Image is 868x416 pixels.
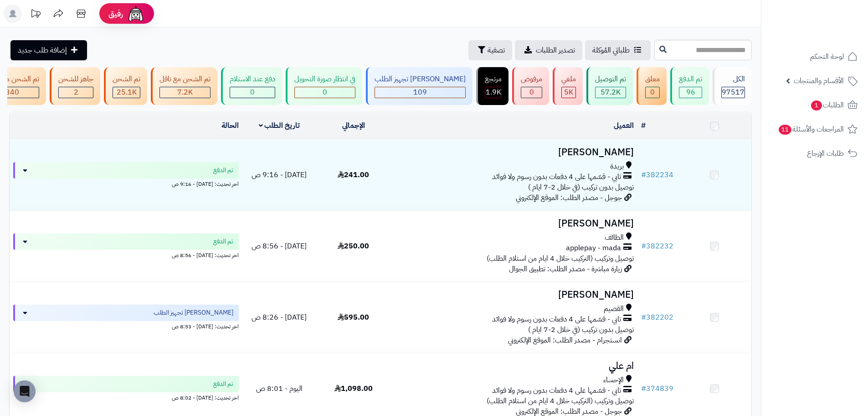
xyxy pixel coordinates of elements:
a: الحالة [221,120,239,131]
div: تم الشحن [113,74,140,84]
div: الكل [721,74,745,84]
a: في انتظار صورة التحويل 0 [284,67,364,105]
span: الأقسام والمنتجات [794,74,844,87]
a: مرفوض 0 [510,67,551,105]
span: [DATE] - 8:56 ص [252,241,307,252]
div: 0 [230,87,275,98]
a: [PERSON_NAME] تجهيز الطلب 109 [364,67,474,105]
span: توصيل بدون تركيب (في خلال 2-7 ايام ) [528,324,634,335]
span: القصيم [604,304,624,314]
span: انستجرام - مصدر الطلب: الموقع الإلكتروني [508,335,622,346]
a: الطلبات1 [767,94,863,116]
a: العميل [614,120,634,131]
div: اخر تحديث: [DATE] - 8:53 ص [13,321,239,331]
span: 96 [686,87,695,98]
span: تصدير الطلبات [536,45,575,56]
div: 0 [295,87,355,98]
h3: [PERSON_NAME] [394,218,634,229]
a: الكل97517 [711,67,754,105]
div: 96 [679,87,702,98]
button: تصفية [468,40,512,60]
a: جاهز للشحن 2 [48,67,102,105]
span: طلباتي المُوكلة [592,45,630,56]
span: تم الدفع [213,237,233,246]
a: # [641,120,646,131]
span: 2 [74,87,78,98]
span: تصفية [488,45,505,56]
a: معلق 0 [635,67,668,105]
span: # [641,169,646,180]
span: [DATE] - 8:26 ص [252,312,307,323]
div: تم الشحن مع ناقل [159,74,211,84]
div: دفع عند الاستلام [230,74,275,84]
div: في انتظار صورة التحويل [294,74,355,84]
span: [PERSON_NAME] تجهيز الطلب [154,308,233,317]
div: Open Intercom Messenger [14,380,36,402]
span: توصيل وتركيب (التركيب خلال 4 ايام من استلام الطلب) [487,253,634,264]
span: تابي - قسّمها على 4 دفعات بدون رسوم ولا فوائد [492,172,621,182]
span: الطلبات [810,99,844,111]
div: ملغي [561,74,576,84]
span: الإحساء [603,375,624,385]
span: اليوم - 8:01 ص [256,383,303,394]
span: إضافة طلب جديد [18,45,67,56]
h3: [PERSON_NAME] [394,290,634,300]
span: 5K [564,87,573,98]
span: # [641,383,646,394]
span: توصيل وتركيب (التركيب خلال 4 ايام من استلام الطلب) [487,395,634,406]
div: 57221 [596,87,626,98]
span: تابي - قسّمها على 4 دفعات بدون رسوم ولا فوائد [492,314,621,325]
span: لوحة التحكم [810,50,844,63]
span: 340 [5,87,19,98]
a: دفع عند الاستلام 0 [219,67,284,105]
span: جوجل - مصدر الطلب: الموقع الإلكتروني [516,192,622,203]
div: 109 [375,87,465,98]
div: 2 [59,87,93,98]
div: اخر تحديث: [DATE] - 8:56 ص [13,250,239,259]
span: 595.00 [338,312,369,323]
span: # [641,241,646,252]
span: توصيل بدون تركيب (في خلال 2-7 ايام ) [528,182,634,193]
span: 250.00 [338,241,369,252]
a: مرتجع 1.9K [474,67,510,105]
span: 109 [413,87,427,98]
span: 25.1K [117,87,137,98]
span: رفيق [108,8,123,19]
div: 25117 [113,87,140,98]
span: 97517 [722,87,745,98]
div: تم الدفع [679,74,702,84]
a: إضافة طلب جديد [10,40,87,60]
img: ai-face.png [127,5,145,23]
a: #382202 [641,312,673,323]
span: 0 [529,87,534,98]
span: 0 [323,87,327,98]
span: تم الدفع [213,166,233,175]
div: جاهز للشحن [58,74,93,84]
a: المراجعات والأسئلة11 [767,118,863,140]
span: تابي - قسّمها على 4 دفعات بدون رسوم ولا فوائد [492,385,621,396]
span: 0 [650,87,655,98]
span: تم الدفع [213,379,233,389]
div: مرفوض [521,74,542,84]
a: #382234 [641,169,673,180]
div: 1856 [485,87,501,98]
div: مرتجع [485,74,502,84]
div: 0 [521,87,542,98]
div: اخر تحديث: [DATE] - 8:02 ص [13,392,239,402]
a: لوحة التحكم [767,46,863,68]
span: بريدة [610,161,624,172]
span: 241.00 [338,169,369,180]
a: ملغي 5K [551,67,585,105]
a: تاريخ الطلب [259,120,300,131]
span: 7.2K [177,87,193,98]
a: تم الشحن 25.1K [102,67,149,105]
span: المراجعات والأسئلة [778,123,844,136]
span: [DATE] - 9:16 ص [252,169,307,180]
div: معلق [645,74,660,84]
span: 0 [250,87,255,98]
div: 5011 [562,87,575,98]
img: logo-2.png [806,24,859,43]
a: تحديثات المنصة [24,5,47,25]
span: طلبات الإرجاع [807,147,844,160]
span: زيارة مباشرة - مصدر الطلب: تطبيق الجوال [509,263,622,274]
